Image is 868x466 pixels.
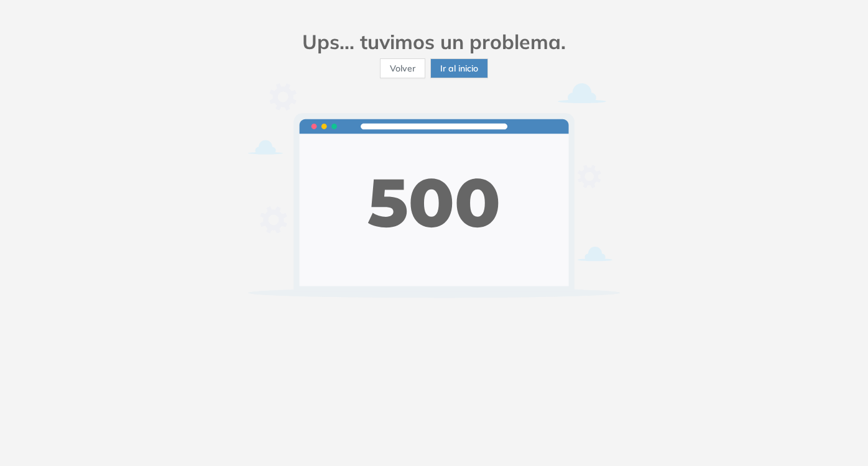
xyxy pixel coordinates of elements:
[247,83,621,298] img: error
[430,58,488,78] button: Ir al inicio
[247,30,621,53] h2: Ups... tuvimos un problema.
[440,62,478,75] span: Ir al inicio
[390,62,415,75] span: Volver
[380,58,425,78] button: Volver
